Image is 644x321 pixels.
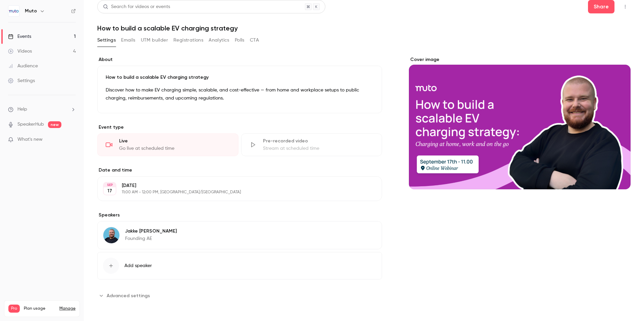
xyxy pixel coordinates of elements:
p: Event type [97,124,382,131]
div: Videos [8,48,32,55]
label: About [97,56,382,63]
h1: How to build a scalable EV charging strategy [97,24,631,32]
span: Help [17,106,27,113]
span: new [48,121,61,128]
div: Settings [8,77,35,84]
p: [DATE] [122,182,346,189]
span: Pro [8,305,20,313]
button: Settings [97,35,116,46]
div: Pre-recorded videoStream at scheduled time [241,133,382,156]
button: Emails [121,35,135,46]
section: Advanced settings [97,290,382,301]
div: SEP [104,183,116,187]
label: Cover image [409,56,631,63]
a: SpeakerHub [17,121,44,128]
img: Muto [8,6,19,16]
button: Add speaker [97,252,382,279]
div: Jakke Van DaeleJakke [PERSON_NAME]Founding AE [97,221,382,249]
div: Search for videos or events [103,3,170,10]
div: Audience [8,63,38,69]
span: Plan usage [24,306,55,311]
div: LiveGo live at scheduled time [97,133,238,156]
div: Live [119,138,230,144]
span: What's new [17,136,43,143]
span: Advanced settings [107,292,150,299]
p: Discover how to make EV charging simple, scalable, and cost-effective — from home and workplace s... [106,86,374,102]
a: Manage [59,306,75,311]
button: UTM builder [141,35,168,46]
img: Jakke Van Daele [103,227,119,243]
button: Analytics [209,35,229,46]
button: Advanced settings [97,290,154,301]
span: Add speaker [124,262,152,269]
section: Cover image [409,56,631,189]
li: help-dropdown-opener [8,106,76,113]
p: Jakke [PERSON_NAME] [125,228,177,235]
div: Stream at scheduled time [263,145,374,152]
p: Founding AE [125,235,177,242]
p: 17 [107,188,112,194]
h6: Muto [25,8,37,14]
button: CTA [250,35,259,46]
div: Go live at scheduled time [119,145,230,152]
p: 11:00 AM - 12:00 PM, [GEOGRAPHIC_DATA]/[GEOGRAPHIC_DATA] [122,190,346,195]
iframe: Noticeable Trigger [68,137,76,143]
button: Registrations [173,35,203,46]
label: Date and time [97,167,382,174]
button: Polls [235,35,245,46]
p: How to build a scalable EV charging strategy [106,74,374,81]
div: Events [8,33,31,40]
div: Pre-recorded video [263,138,374,144]
label: Speakers [97,212,382,218]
